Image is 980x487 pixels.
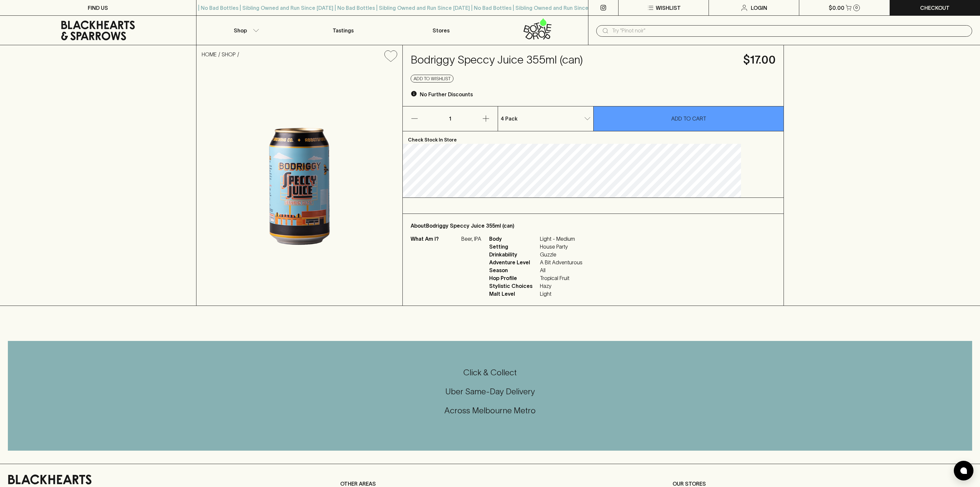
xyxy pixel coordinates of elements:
[498,112,593,125] div: 4 Pack
[489,243,538,251] span: Setting
[403,131,784,144] p: Check Stock In Store
[433,27,450,34] p: Stores
[656,4,681,12] p: Wishlist
[540,282,582,290] span: Hazy
[540,266,582,274] span: All
[489,282,538,290] span: Stylistic Choices
[920,4,950,12] p: Checkout
[202,51,217,57] a: HOME
[489,251,538,258] span: Drinkability
[294,16,392,45] a: Tastings
[489,266,538,274] span: Season
[960,467,967,474] img: bubble-icon
[392,16,490,45] a: Stores
[411,235,460,243] p: What Am I?
[489,290,538,298] span: Malt Level
[540,235,582,243] span: Light - Medium
[222,51,236,57] a: SHOP
[411,53,735,67] h4: Bodriggy Speccy Juice 355ml (can)
[743,53,776,67] h4: $17.00
[540,243,582,251] span: House Party
[501,115,518,122] p: 4 Pack
[540,251,582,258] span: Guzzle
[411,75,453,83] button: Add to wishlist
[8,405,972,416] h5: Across Melbourne Metro
[420,90,473,98] p: No Further Discounts
[461,235,481,243] p: Beer, IPA
[855,6,858,9] p: 0
[234,27,247,34] p: Shop
[8,341,972,451] div: Call to action block
[8,386,972,397] h5: Uber Same-Day Delivery
[442,106,458,131] p: 1
[333,27,354,34] p: Tastings
[382,48,400,65] button: Add to wishlist
[489,235,538,243] span: Body
[540,274,582,282] span: Tropical Fruit
[829,4,844,12] p: $0.00
[594,106,784,131] button: ADD TO CART
[196,16,294,45] button: Shop
[8,367,972,378] h5: Click & Collect
[671,115,706,122] p: ADD TO CART
[411,222,776,230] p: About Bodriggy Speccy Juice 355ml (can)
[540,290,582,298] span: Light
[88,4,108,12] p: FIND US
[196,67,402,306] img: 39081.png
[489,274,538,282] span: Hop Profile
[540,258,582,266] span: A Bit Adventurous
[612,26,967,36] input: Try "Pinot noir"
[489,258,538,266] span: Adventure Level
[751,4,767,12] p: Login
